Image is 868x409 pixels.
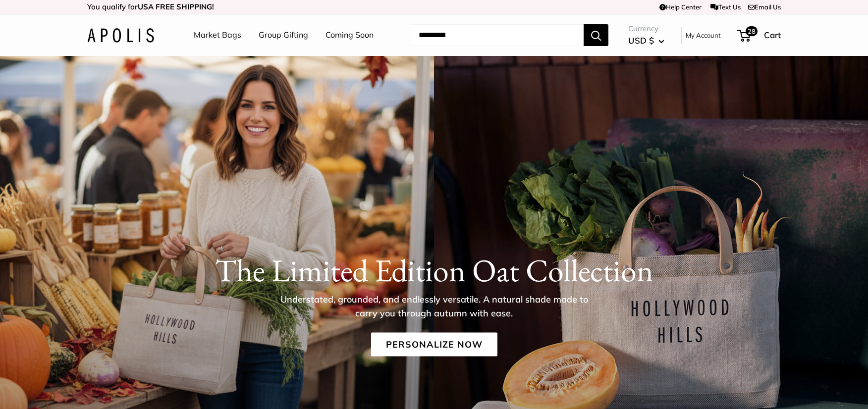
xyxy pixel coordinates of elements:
[738,27,781,43] a: 28 Cart
[628,33,664,49] button: USD $
[584,24,608,46] button: Search
[259,28,308,43] a: Group Gifting
[764,30,781,40] span: Cart
[194,28,241,43] a: Market Bags
[87,251,781,289] h1: The Limited Edition Oat Collection
[411,24,584,46] input: Search...
[273,292,595,320] p: Understated, grounded, and endlessly versatile. A natural shade made to carry you through autumn ...
[710,3,741,11] a: Text Us
[659,3,702,11] a: Help Center
[746,26,758,36] span: 28
[138,2,214,11] strong: USA FREE SHIPPING!
[371,332,497,356] a: Personalize Now
[748,3,781,11] a: Email Us
[628,22,664,36] span: Currency
[325,28,374,43] a: Coming Soon
[686,29,721,41] a: My Account
[628,35,654,46] span: USD $
[87,28,154,43] img: Apolis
